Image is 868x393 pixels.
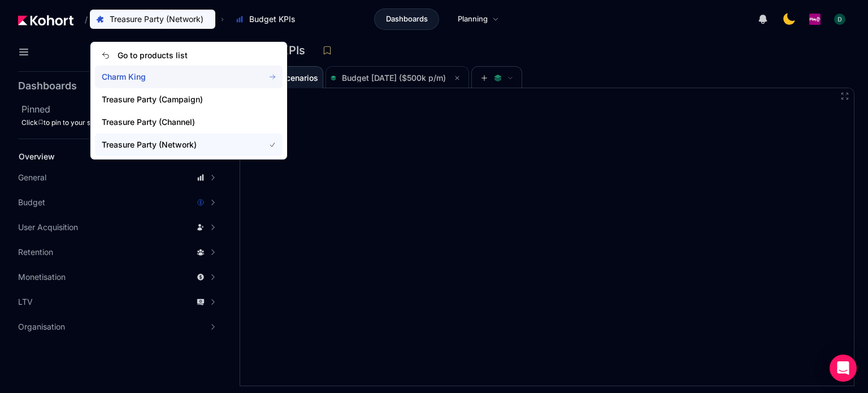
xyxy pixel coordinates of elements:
[830,355,857,382] div: Open Intercom Messenger
[21,102,226,116] h2: Pinned
[95,133,283,156] a: Treasure Party (Network)
[809,14,821,25] img: logo_PlayQ_20230721100321046856.png
[95,111,283,133] a: Treasure Party (Channel)
[95,66,283,88] a: Charm King
[18,271,66,283] span: Monetisation
[102,116,251,128] span: Treasure Party (Channel)
[95,45,283,66] a: Go to products list
[18,296,33,308] span: LTV
[386,14,428,25] span: Dashboards
[18,247,53,258] span: Retention
[342,73,446,83] span: Budget [DATE] ($500k p/m)
[18,321,65,332] span: Organisation
[102,94,251,105] span: Treasure Party (Campaign)
[458,14,488,25] span: Planning
[18,197,45,208] span: Budget
[219,15,226,24] span: ›
[249,14,295,25] span: Budget KPIs
[118,50,188,61] span: Go to products list
[90,10,215,29] button: Treasure Party (Network)
[110,14,203,25] span: Treasure Party (Network)
[18,172,46,183] span: General
[102,71,251,83] span: Charm King
[229,10,307,29] button: Budget KPIs
[18,15,73,25] img: Kohort logo
[21,118,226,127] div: Click to pin to your sidebar.
[840,92,849,101] button: Fullscreen
[18,222,78,233] span: User Acquisition
[446,8,511,30] a: Planning
[95,88,283,111] a: Treasure Party (Campaign)
[18,81,77,91] h2: Dashboards
[76,14,88,25] span: /
[19,152,55,161] span: Overview
[15,148,207,165] a: Overview
[374,8,439,30] a: Dashboards
[102,139,251,150] span: Treasure Party (Network)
